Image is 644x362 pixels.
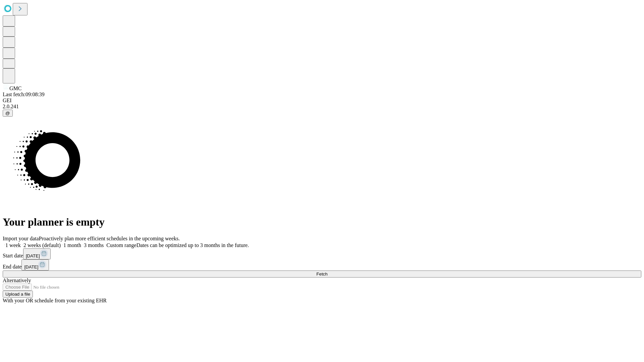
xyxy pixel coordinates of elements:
[3,270,641,278] button: Fetch
[137,242,249,248] span: Dates can be optimized up to 3 months in the future.
[84,242,104,248] span: 3 months
[26,253,40,258] span: [DATE]
[5,111,10,116] span: @
[3,236,39,241] span: Import your data
[21,259,49,270] button: [DATE]
[106,242,136,248] span: Custom range
[63,242,81,248] span: 1 month
[3,98,641,104] div: GEI
[5,242,21,248] span: 1 week
[3,278,31,283] span: Alternatively
[39,236,180,241] span: Proactively plan more efficient schedules in the upcoming weeks.
[3,298,107,303] span: With your OR schedule from your existing EHR
[9,85,21,91] span: GMC
[3,104,641,110] div: 2.0.241
[316,271,327,277] span: Fetch
[23,242,61,248] span: 2 weeks (default)
[3,110,13,117] button: @
[23,248,51,259] button: [DATE]
[3,248,641,259] div: Start date
[24,264,38,269] span: [DATE]
[3,291,33,298] button: Upload a file
[3,92,45,97] span: Last fetch: 09:08:39
[3,259,641,270] div: End date
[3,216,641,228] h1: Your planner is empty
